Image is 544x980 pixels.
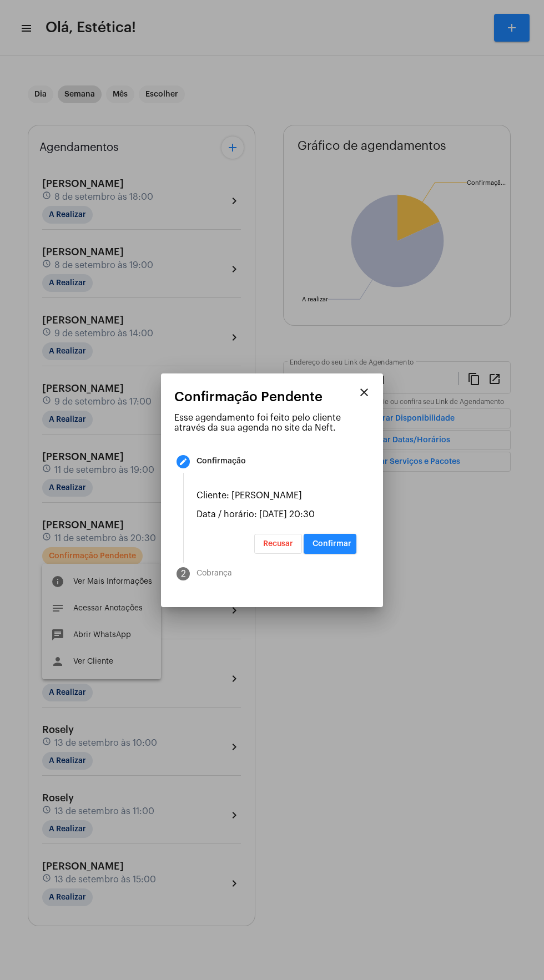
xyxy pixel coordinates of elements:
[174,390,323,404] span: Confirmação Pendente
[197,509,356,519] p: Data / horário: [DATE] 20:30
[197,491,356,501] p: Cliente: [PERSON_NAME]
[313,540,351,548] span: Confirmar
[304,534,356,554] button: Confirmar
[197,457,246,466] div: Confirmação
[197,569,232,578] div: Cobrança
[179,457,188,466] mat-icon: create
[357,386,371,399] mat-icon: close
[254,534,302,554] button: Recusar
[181,569,186,579] span: 2
[263,540,293,548] span: Recusar
[174,413,370,433] p: Esse agendamento foi feito pelo cliente através da sua agenda no site da Neft.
